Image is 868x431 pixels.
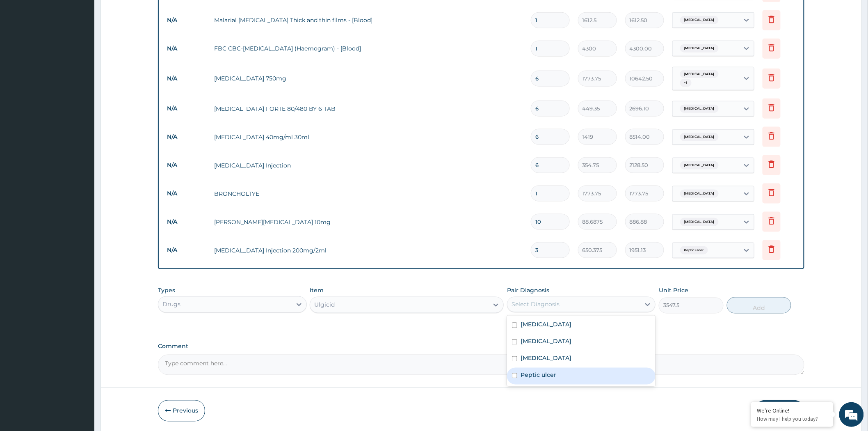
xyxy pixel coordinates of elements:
div: Ulgicid [314,301,335,309]
td: N/A [163,41,210,56]
td: [MEDICAL_DATA] FORTE 80/480 BY 6 TAB [210,101,527,117]
label: [MEDICAL_DATA] [521,354,571,362]
span: [MEDICAL_DATA] [680,44,719,53]
td: [MEDICAL_DATA] Injection 200mg/2ml [210,242,527,259]
img: d_794563401_company_1708531726252_794563401 [15,41,33,62]
td: [MEDICAL_DATA] 750mg [210,70,527,87]
span: [MEDICAL_DATA] [680,105,719,113]
button: Add [727,297,792,314]
td: N/A [163,186,210,201]
p: How may I help you today? [757,415,827,422]
label: Item [310,287,324,295]
td: N/A [163,13,210,28]
span: + 1 [680,79,692,87]
button: Previous [158,400,205,422]
div: Chat with us now [43,46,138,57]
div: We're Online! [757,407,827,414]
span: [MEDICAL_DATA] [680,218,719,226]
td: [PERSON_NAME][MEDICAL_DATA] 10mg [210,214,527,230]
span: [MEDICAL_DATA] [680,133,719,141]
div: Minimize live chat window [135,4,154,24]
label: [MEDICAL_DATA] [521,321,571,329]
div: Drugs [162,300,180,309]
label: Unit Price [659,287,688,295]
td: N/A [163,243,210,258]
td: [MEDICAL_DATA] 40mg/ml 30ml [210,129,527,145]
td: FBC CBC-[MEDICAL_DATA] (Haemogram) - [Blood] [210,40,527,57]
span: [MEDICAL_DATA] [680,190,719,198]
td: N/A [163,129,210,144]
div: Select Diagnosis [512,300,560,309]
td: Malarial [MEDICAL_DATA] Thick and thin films - [Blood] [210,12,527,28]
button: Submit [755,400,804,422]
td: [MEDICAL_DATA] Injection [210,157,527,174]
span: We're online! [48,103,113,186]
label: Pair Diagnosis [507,287,549,295]
span: [MEDICAL_DATA] [680,16,719,24]
label: Types [158,287,175,294]
td: N/A [163,214,210,229]
td: N/A [163,71,210,86]
td: BRONCHOLTYE [210,186,527,202]
span: [MEDICAL_DATA] [680,70,719,78]
span: [MEDICAL_DATA] [680,161,719,170]
label: Peptic ulcer [521,371,556,379]
textarea: Type your message and hit 'Enter' [4,224,156,253]
td: N/A [163,158,210,173]
label: [MEDICAL_DATA] [521,337,571,346]
td: N/A [163,101,210,116]
label: Comment [158,343,804,350]
span: Peptic ulcer [680,246,708,254]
